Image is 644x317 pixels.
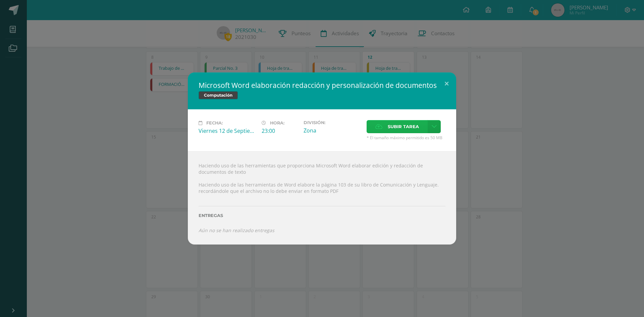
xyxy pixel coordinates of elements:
div: Zona [304,127,361,134]
div: Haciendo uso de las herramientas que proporciona Microsoft Word elaborar edición y redacción de d... [188,151,456,245]
div: Viernes 12 de Septiembre [199,127,256,135]
label: Entregas [199,213,445,218]
span: Fecha: [206,120,223,125]
span: Hora: [270,120,284,125]
h2: Microsoft Word elaboración redacción y personalización de documentos [199,81,445,90]
button: Close (Esc) [437,72,456,95]
i: Aún no se han realizado entregas [199,227,274,233]
label: División: [304,120,361,125]
span: * El tamaño máximo permitido es 50 MB [367,135,445,141]
span: Computación [199,91,238,99]
div: 23:00 [262,127,298,135]
span: Subir tarea [388,120,419,133]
